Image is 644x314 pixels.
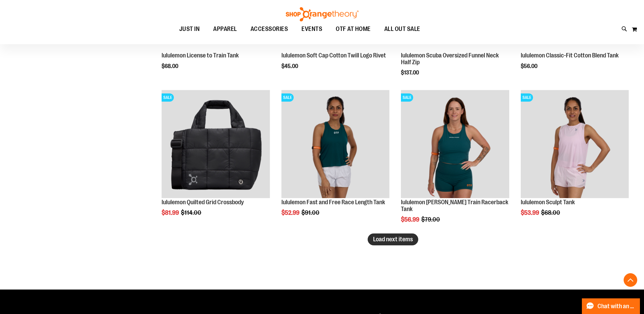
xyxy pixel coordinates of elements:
[521,90,629,199] a: Main Image of 1538347SALE
[336,21,371,37] span: OTF AT HOME
[597,303,636,310] span: Chat with an Expert
[301,209,320,216] span: $91.00
[401,90,509,198] img: lululemon Wunder Train Racerback Tank
[162,52,239,59] a: lululemon License to Train Tank
[281,52,386,59] a: lululemon Soft Cap Cotton Twill Logo Rivet
[521,90,629,198] img: Main Image of 1538347
[624,273,637,287] button: Back To Top
[281,63,299,69] span: $45.00
[181,209,202,216] span: $114.00
[162,63,179,69] span: $68.00
[301,21,322,37] span: EVENTS
[281,90,389,198] img: Main view of 2024 August lululemon Fast and Free Race Length Tank
[281,199,385,206] a: lululemon Fast and Free Race Length Tank
[521,93,533,102] span: SALE
[213,21,237,37] span: APPAREL
[278,87,393,233] div: product
[401,70,420,76] span: $137.00
[421,216,441,223] span: $79.00
[521,199,575,206] a: lululemon Sculpt Tank
[401,93,413,102] span: SALE
[281,209,300,216] span: $52.99
[158,87,273,233] div: product
[521,209,540,216] span: $53.99
[521,63,538,69] span: $56.00
[251,21,288,37] span: ACCESSORIES
[162,199,244,206] a: lululemon Quilted Grid Crossbody
[285,7,360,21] img: Shop Orangetheory
[541,209,561,216] span: $68.00
[179,21,200,37] span: JUST IN
[384,21,420,37] span: ALL OUT SALE
[281,90,389,199] a: Main view of 2024 August lululemon Fast and Free Race Length TankSALE
[398,87,512,240] div: product
[401,199,508,212] a: lululemon [PERSON_NAME] Train Racerback Tank
[401,90,509,199] a: lululemon Wunder Train Racerback TankSALE
[162,90,270,198] img: lululemon Quilted Grid Crossbody
[281,93,294,102] span: SALE
[582,298,640,314] button: Chat with an Expert
[521,52,619,59] a: lululemon Classic-Fit Cotton Blend Tank
[162,90,270,199] a: lululemon Quilted Grid CrossbodySALE
[517,87,632,233] div: product
[373,236,413,243] span: Load next items
[162,93,174,102] span: SALE
[401,52,499,66] a: lululemon Scuba Oversized Funnel Neck Half Zip
[401,216,420,223] span: $56.99
[162,209,180,216] span: $81.99
[368,233,418,245] button: Load next items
